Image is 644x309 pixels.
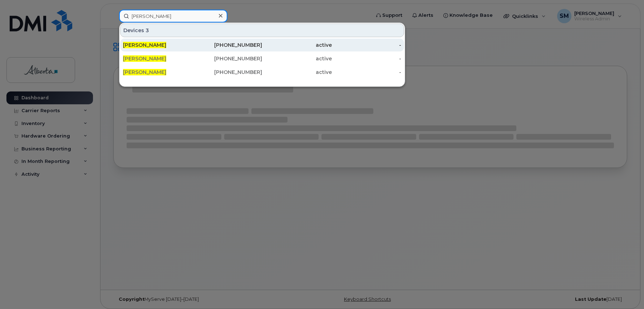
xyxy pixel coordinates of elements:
a: [PERSON_NAME][PHONE_NUMBER]active- [120,52,404,65]
div: active [262,55,332,62]
a: [PERSON_NAME][PHONE_NUMBER]active- [120,66,404,79]
div: [PHONE_NUMBER] [193,55,262,62]
div: - [332,69,402,76]
span: [PERSON_NAME] [123,69,166,75]
a: [PERSON_NAME][PHONE_NUMBER]active- [120,39,404,51]
div: active [262,41,332,49]
div: Devices [120,24,404,37]
span: [PERSON_NAME] [123,55,166,62]
div: [PHONE_NUMBER] [193,41,262,49]
div: [PHONE_NUMBER] [193,69,262,76]
div: active [262,69,332,76]
span: 3 [146,27,149,34]
span: [PERSON_NAME] [123,42,166,48]
div: - [332,55,402,62]
div: - [332,41,402,49]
